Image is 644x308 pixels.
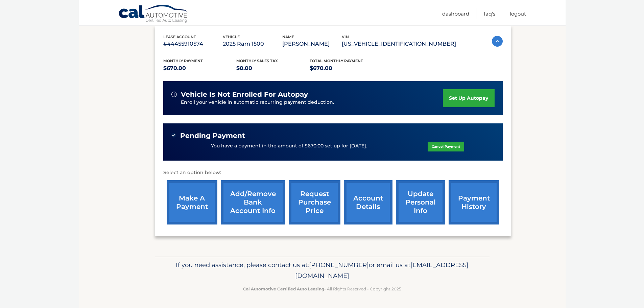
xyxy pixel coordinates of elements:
[310,64,383,73] p: $670.00
[510,8,526,19] a: Logout
[118,4,189,24] a: Cal Automotive
[309,261,369,269] span: [PHONE_NUMBER]
[282,34,294,39] span: name
[181,99,443,106] p: Enroll your vehicle in automatic recurring payment deduction.
[295,261,469,280] span: [EMAIL_ADDRESS][DOMAIN_NAME]
[223,39,282,49] p: 2025 Ram 1500
[159,285,485,292] p: - All Rights Reserved - Copyright 2025
[163,58,203,63] span: Monthly Payment
[163,39,223,49] p: #44455910574
[428,142,464,151] a: Cancel Payment
[236,64,310,73] p: $0.00
[163,64,237,73] p: $670.00
[344,180,392,224] a: account details
[171,133,176,138] img: check-green.svg
[236,58,278,63] span: Monthly sales Tax
[442,8,469,19] a: Dashboard
[289,180,340,224] a: request purchase price
[282,39,342,49] p: [PERSON_NAME]
[163,169,503,177] p: Select an option below:
[310,58,363,63] span: Total Monthly Payment
[171,92,177,97] img: alert-white.svg
[396,180,445,224] a: update personal info
[342,39,456,49] p: [US_VEHICLE_IDENTIFICATION_NUMBER]
[443,89,494,107] a: set up autopay
[211,142,367,150] p: You have a payment in the amount of $670.00 set up for [DATE].
[449,180,499,224] a: payment history
[223,34,240,39] span: vehicle
[159,260,485,281] p: If you need assistance, please contact us at: or email us at
[243,286,324,291] strong: Cal Automotive Certified Auto Leasing
[181,90,308,99] span: vehicle is not enrolled for autopay
[492,36,503,47] img: accordion-active.svg
[163,34,196,39] span: lease account
[167,180,217,224] a: make a payment
[484,8,495,19] a: FAQ's
[221,180,285,224] a: Add/Remove bank account info
[342,34,349,39] span: vin
[180,132,245,140] span: Pending Payment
